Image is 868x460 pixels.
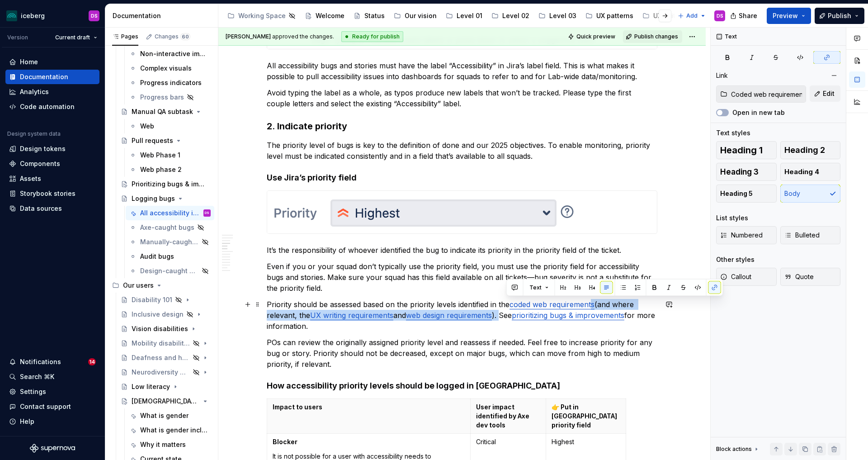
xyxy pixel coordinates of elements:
[132,295,172,304] div: Disability 101
[720,231,763,240] span: Numbered
[406,311,492,320] a: web design requirements
[126,61,214,76] a: Complex visuals
[5,384,99,399] a: Settings
[126,437,214,452] a: Why it matters
[716,128,750,138] div: Text styles
[132,368,190,377] div: Neurodiversity & cognitive disabilities
[5,55,99,69] a: Home
[20,159,60,168] div: Components
[552,437,620,446] p: Highest
[205,209,209,218] div: DS
[20,189,75,198] div: Storybook stories
[7,34,28,41] div: Version
[132,310,184,319] div: Inclusive design
[273,403,465,412] p: Impact to users
[716,185,777,203] button: Heading 5
[716,268,777,286] button: Callout
[20,57,38,66] div: Home
[30,444,75,453] svg: Supernova Logo
[716,255,755,264] div: Other styles
[20,417,34,426] div: Help
[51,31,101,44] button: Current draft
[716,446,752,453] div: Block actions
[5,100,99,114] a: Code automation
[716,213,748,223] div: List styles
[267,120,657,133] h3: 2. Indicate priority
[126,148,214,162] a: Web Phase 1
[20,372,54,381] div: Search ⌘K
[726,8,763,24] button: Share
[716,71,728,80] div: Link
[442,9,486,23] a: Level 01
[5,414,99,429] button: Help
[140,122,154,131] div: Web
[267,299,657,332] p: Priority should be assessed based on the priority levels identified in the (and where relevant, t...
[117,322,214,336] a: Vision disabilities
[301,9,348,23] a: Welcome
[140,209,202,218] div: All accessibility issues
[113,11,214,20] div: Documentation
[780,268,841,286] button: Quote
[488,9,533,23] a: Level 02
[350,9,388,23] a: Status
[596,11,633,20] div: UX patterns
[20,174,41,183] div: Assets
[226,33,334,40] span: approved the changes.
[224,7,673,25] div: Page tree
[780,141,841,159] button: Heading 2
[132,136,173,145] div: Pull requests
[784,167,819,176] span: Heading 4
[780,226,841,244] button: Bulleted
[310,311,393,320] a: UX writing requirements
[6,10,17,21] img: 418c6d47-6da6-4103-8b13-b5999f8989a1.png
[767,8,811,24] button: Preview
[476,437,540,446] p: Critical
[267,87,657,109] p: Avoid typing the label as a whole, as typos produce new labels that won’t be tracked. Please type...
[140,64,192,73] div: Complex visuals
[390,9,440,23] a: Our vision
[140,426,209,435] div: What is gender inclusion
[267,140,657,161] p: The priority level of bugs is key to the definition of done and our 2025 objectives. To enable mo...
[5,156,99,171] a: Components
[512,311,624,320] a: prioritizing bugs & improvements
[126,220,214,235] a: Axe-caught bugs
[784,146,825,155] span: Heading 2
[91,12,98,19] div: DS
[509,300,594,309] a: coded web requirements
[117,336,214,351] a: Mobility disabilities
[132,382,170,391] div: Low literacy
[132,353,190,362] div: Deafness and hearing disabilities
[5,142,99,156] a: Design tokens
[535,9,580,23] a: Level 03
[267,261,657,294] p: Even if you or your squad don’t typically use the priority field, you must use the priority field...
[140,223,194,232] div: Axe-caught bugs
[582,9,637,23] a: UX patterns
[117,293,214,307] a: Disability 101
[88,358,96,365] span: 14
[773,11,798,20] span: Preview
[5,399,99,414] button: Contact support
[810,85,840,102] button: Edit
[117,379,214,394] a: Low literacy
[720,272,751,281] span: Callout
[108,278,214,293] div: Our users
[20,402,71,411] div: Contact support
[126,162,214,177] a: Web phase 2
[126,249,214,264] a: Audit bugs
[273,438,297,446] strong: Blocker
[117,104,214,119] a: Manual QA subtask
[140,252,174,261] div: Audit bugs
[565,30,619,43] button: Quick preview
[126,119,214,133] a: Web
[267,380,657,391] h4: How accessibility priority levels should be logged in [GEOGRAPHIC_DATA]
[55,34,90,41] span: Current draft
[5,370,99,384] button: Search ⌘K
[126,235,214,249] a: Manually-caught bugs
[117,177,214,191] a: Prioritizing bugs & improvements
[316,11,344,20] div: Welcome
[117,365,214,379] a: Neurodiversity & cognitive disabilities
[132,397,200,406] div: [DEMOGRAPHIC_DATA] users
[140,237,199,247] div: Manually-caught bugs
[5,186,99,201] a: Storybook stories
